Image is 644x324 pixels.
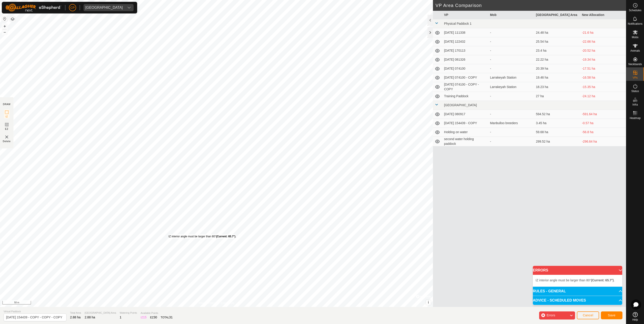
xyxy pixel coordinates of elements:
[442,92,488,101] td: Training Paddock
[442,110,488,119] td: [DATE] 080917
[534,110,580,119] td: 594.52 ha
[161,315,173,320] div: TOTAL
[444,103,477,107] span: [GEOGRAPHIC_DATA]
[601,311,622,319] button: Save
[580,55,626,64] td: -19.34 ha
[442,37,488,46] td: [DATE] 122432
[534,82,580,92] td: 18.23 ha
[580,119,626,128] td: -0.57 ha
[626,310,644,323] a: Help
[580,64,626,73] td: -17.51 ha
[629,9,641,12] span: Schedules
[442,11,488,19] th: VP
[221,301,234,305] a: Contact Us
[580,82,626,92] td: -15.35 ha
[490,66,532,71] div: -
[534,11,580,19] th: [GEOGRAPHIC_DATA] Area
[10,16,15,22] button: Map Layers
[580,92,626,101] td: -24.12 ha
[442,46,488,55] td: [DATE] 170113
[632,36,638,39] span: Mobs
[580,73,626,82] td: -16.58 ha
[490,48,532,53] div: -
[6,115,8,118] span: IZ
[630,49,640,52] span: Animals
[5,4,62,12] img: Gallagher Logo
[3,140,11,143] span: Delete
[2,29,7,35] button: –
[4,134,9,140] img: VP
[580,11,626,19] th: New Allocation
[534,128,580,137] td: 59.68 ha
[490,112,532,117] div: -
[141,311,172,315] span: Available Points
[533,287,622,296] p-accordion-header: RULES - GENERAL
[630,117,641,119] span: Heatmap
[633,76,637,79] span: VPs
[533,275,622,287] p-accordion-content: ERRORS
[490,39,532,44] div: -
[534,37,580,46] td: 25.54 ha
[488,11,534,19] th: Mob
[444,22,472,25] span: Physical Paddock 1
[534,28,580,37] td: 24.48 ha
[534,55,580,64] td: 22.22 ha
[490,94,532,99] div: -
[580,46,626,55] td: -20.52 ha
[4,310,66,313] span: Virtual Paddock
[580,128,626,137] td: -56.8 ha
[490,85,532,89] div: Larrakeyah Station
[577,311,599,319] button: Cancel
[120,315,121,319] span: 1
[150,315,157,320] div: EZ
[442,73,488,82] td: [DATE] 074100 - COPY
[490,30,532,35] div: -
[547,313,555,317] span: Errors
[442,128,488,137] td: Holding on water
[84,4,125,11] span: Manbulloo Station
[70,5,75,10] span: CP
[628,63,642,66] span: Neckbands
[534,92,580,101] td: 27 ha
[436,3,626,8] h2: VP Area Comparison
[533,296,622,305] p-accordion-header: ADVICE - SCHEDULED MOVES
[533,299,586,302] span: ADVICE - SCHEDULED MOVES
[631,90,639,93] span: Status
[580,110,626,119] td: -591.64 ha
[428,300,429,304] span: i
[533,289,566,293] span: RULES - GENERAL
[490,75,532,80] div: Larrakeyah Station
[426,300,431,305] button: i
[154,315,157,319] span: 30
[628,22,642,25] span: Notifications
[534,119,580,128] td: 3.45 ha
[536,278,615,282] span: IZ interior angle must be larger than 80° .
[442,28,488,37] td: [DATE] 111338
[85,311,116,315] span: [GEOGRAPHIC_DATA] Area
[580,137,626,146] td: -296.64 ha
[2,16,7,22] button: Reset Map
[534,46,580,55] td: 23.4 ha
[168,234,236,238] div: IZ interior angle must be larger than 80° .
[533,266,622,275] p-accordion-header: ERRORS
[442,64,488,73] td: [DATE] 074100
[534,73,580,82] td: 19.46 ha
[143,315,147,319] span: 15
[442,137,488,146] td: second water holding paddock
[85,315,95,319] span: 2.88 ha
[632,318,638,321] span: Help
[533,269,548,272] span: ERRORS
[199,301,216,305] a: Privacy Policy
[442,55,488,64] td: [DATE] 081326
[2,24,7,29] button: +
[490,139,532,144] div: -
[5,127,9,131] span: EZ
[490,130,532,134] div: -
[3,103,11,106] div: DRAW
[632,103,638,106] span: Infra
[608,313,615,317] span: Save
[141,315,146,320] div: IZ
[490,57,532,62] div: -
[580,28,626,37] td: -21.6 ha
[216,235,236,238] b: (Current: 65.7°)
